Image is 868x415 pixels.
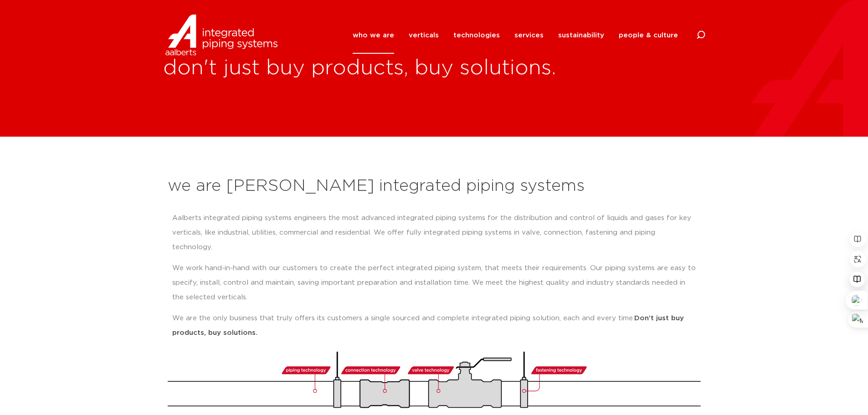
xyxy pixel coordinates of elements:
p: Aalberts integrated piping systems engineers the most advanced integrated piping systems for the ... [172,211,696,255]
h2: we are [PERSON_NAME] integrated piping systems [168,175,701,197]
p: We are the only business that truly offers its customers a single sourced and complete integrated... [172,311,696,340]
p: We work hand-in-hand with our customers to create the perfect integrated piping system, that meet... [172,261,696,305]
a: who we are [353,17,394,54]
nav: Menu [353,17,678,54]
a: people & culture [619,17,678,54]
a: technologies [453,17,500,54]
a: sustainability [558,17,604,54]
a: verticals [409,17,439,54]
a: services [514,17,544,54]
